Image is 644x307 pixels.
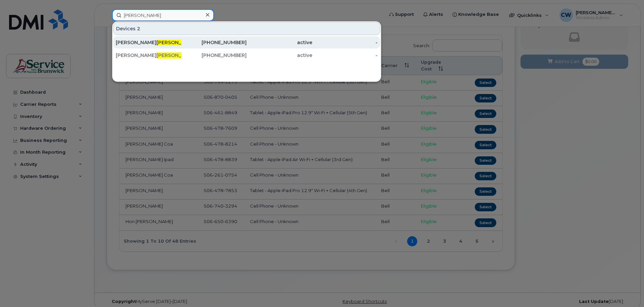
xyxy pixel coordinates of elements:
div: [PHONE_NUMBER] [181,39,247,46]
div: active [247,39,312,46]
div: [PERSON_NAME] [116,39,181,46]
span: [PERSON_NAME] [156,52,197,58]
a: [PERSON_NAME][PERSON_NAME]Coa[PHONE_NUMBER]active- [113,49,380,61]
div: [PHONE_NUMBER] [181,52,247,59]
span: 2 [137,25,140,32]
div: active [247,52,312,59]
input: Find something... [112,9,214,21]
div: - [312,39,378,46]
a: [PERSON_NAME][PERSON_NAME][PHONE_NUMBER]active- [113,36,380,49]
div: [PERSON_NAME] Coa [116,52,181,59]
div: Devices [113,22,380,35]
div: - [312,52,378,59]
span: [PERSON_NAME] [156,39,197,45]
